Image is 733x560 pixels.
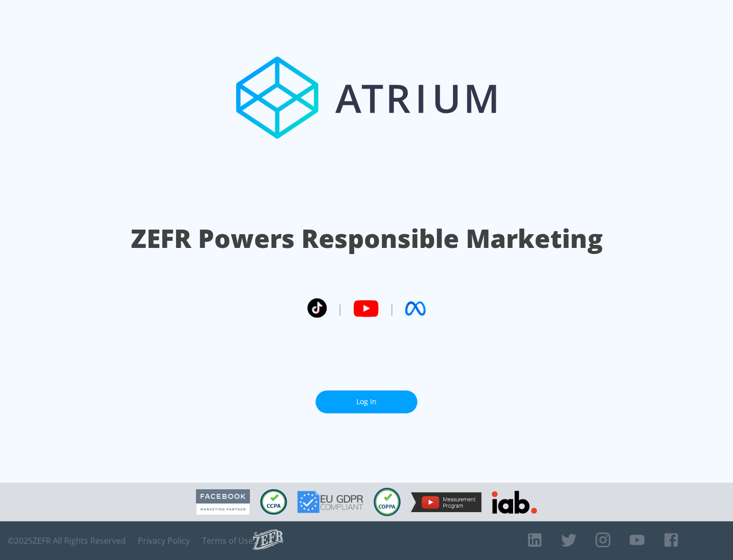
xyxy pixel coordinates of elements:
img: COPPA Compliant [374,488,401,516]
span: | [337,301,343,316]
img: CCPA Compliant [260,489,287,515]
img: YouTube Measurement Program [411,492,482,512]
a: Privacy Policy [138,536,190,546]
a: Terms of Use [202,536,253,546]
span: | [389,301,395,316]
img: IAB [492,491,537,514]
img: Facebook Marketing Partner [196,489,250,515]
a: Log In [316,390,417,413]
img: GDPR Compliant [297,491,363,513]
span: © 2025 ZEFR All Rights Reserved [8,536,126,546]
h1: ZEFR Powers Responsible Marketing [131,221,603,256]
